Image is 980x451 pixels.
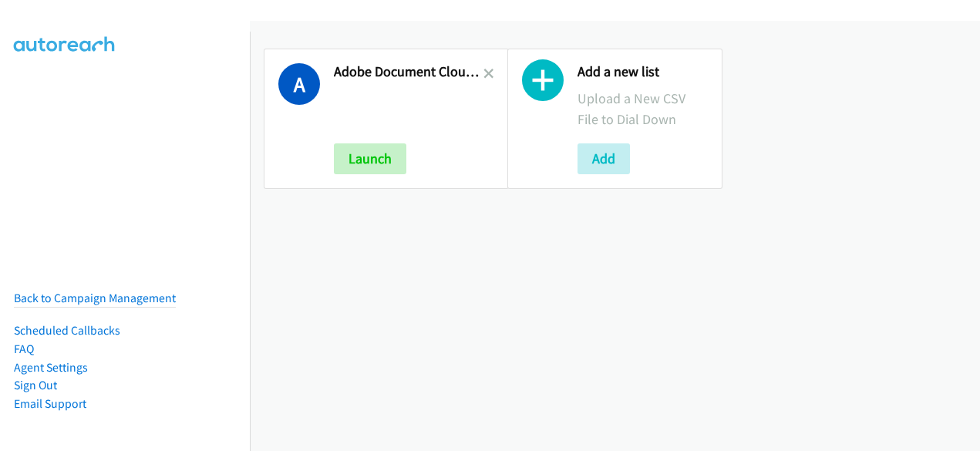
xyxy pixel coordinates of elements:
[578,88,709,130] p: Upload a New CSV File to Dial Down
[578,143,630,174] button: Add
[14,360,88,375] a: Agent Settings
[14,291,176,305] a: Back to Campaign Management
[334,143,406,174] button: Launch
[278,63,320,105] h1: A
[578,63,709,81] h2: Add a new list
[14,323,120,338] a: Scheduled Callbacks
[334,63,483,81] h2: Adobe Document Cloud Q3 Anz
[14,378,57,392] a: Sign Out
[14,342,34,356] a: FAQ
[14,396,86,411] a: Email Support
